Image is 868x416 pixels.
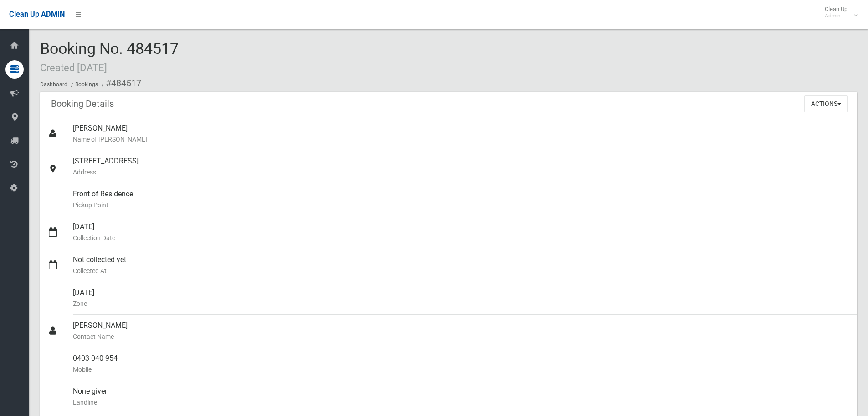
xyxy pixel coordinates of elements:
div: [DATE] [73,216,850,249]
span: Clean Up [820,5,857,19]
div: [PERSON_NAME] [73,117,850,150]
small: Address [73,167,850,178]
header: Booking Details [40,95,125,113]
small: Landline [73,397,850,408]
button: Actions [804,95,848,112]
div: Front of Residence [73,183,850,216]
div: [PERSON_NAME] [73,315,850,348]
small: Created [DATE] [40,62,107,74]
small: Zone [73,298,850,309]
div: [STREET_ADDRESS] [73,150,850,183]
small: Admin [825,12,847,19]
li: #484517 [99,75,141,92]
small: Collected At [73,265,850,276]
a: Dashboard [40,81,67,88]
small: Name of [PERSON_NAME] [73,134,850,145]
small: Contact Name [73,331,850,342]
div: 0403 040 954 [73,348,850,380]
div: [DATE] [73,282,850,315]
span: Booking No. 484517 [40,39,179,75]
span: Clean Up ADMIN [9,10,65,19]
small: Collection Date [73,232,850,243]
a: Bookings [75,81,98,88]
small: Pickup Point [73,200,850,211]
small: Mobile [73,364,850,375]
div: None given [73,380,850,413]
div: Not collected yet [73,249,850,282]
